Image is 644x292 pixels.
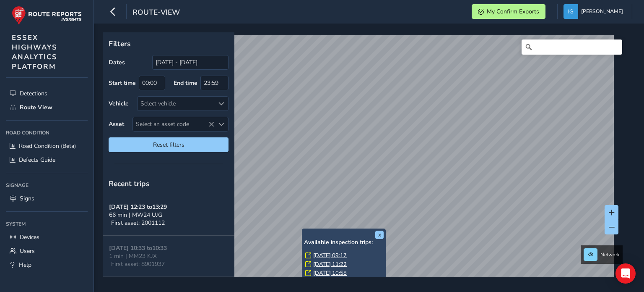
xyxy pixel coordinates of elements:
[138,97,214,110] div: Select vehicle
[615,263,636,284] div: Open Intercom Messenger
[133,117,214,131] span: Select an asset code
[6,100,88,114] a: Route View
[19,142,76,150] span: Road Condition (Beta)
[522,39,622,55] input: Search
[20,247,35,255] span: Users
[214,117,228,131] div: Select an asset code
[20,103,52,111] span: Route View
[115,141,222,149] span: Reset filters
[6,244,88,258] a: Users
[12,33,57,71] span: ESSEX HIGHWAYS ANALYTICS PLATFORM
[109,58,125,66] label: Dates
[6,126,88,139] div: Road Condition
[19,261,31,269] span: Help
[109,252,157,260] span: 1 min | MM23 KJX
[20,89,47,97] span: Detections
[6,218,88,230] div: System
[174,79,197,87] label: End time
[111,260,165,268] span: First asset: 8901937
[106,35,614,287] canvas: Map
[6,153,88,167] a: Defects Guide
[132,7,180,19] span: route-view
[103,195,234,236] button: [DATE] 12:23 to13:2966 min | MW24 UJGFirst asset: 2001112
[600,251,620,258] span: Network
[6,87,88,100] a: Detections
[472,4,545,19] button: My Confirm Exports
[109,120,124,128] label: Asset
[487,8,539,16] span: My Confirm Exports
[20,233,39,241] span: Devices
[6,258,88,272] a: Help
[6,230,88,244] a: Devices
[313,269,347,277] a: [DATE] 10:58
[19,156,55,164] span: Defects Guide
[109,179,150,189] span: Recent trips
[304,239,384,246] h6: Available inspection trips:
[20,195,34,203] span: Signs
[109,244,167,252] strong: [DATE] 10:33 to 10:33
[313,260,347,268] a: [DATE] 11:22
[6,192,88,205] a: Signs
[111,219,165,227] span: First asset: 2001112
[375,231,384,239] button: x
[563,4,626,19] button: [PERSON_NAME]
[313,252,347,259] a: [DATE] 09:17
[103,236,234,277] button: [DATE] 10:33 to10:331 min | MM23 KJXFirst asset: 8901937
[109,203,167,211] strong: [DATE] 12:23 to 13:29
[563,4,578,19] img: diamond-layout
[6,139,88,153] a: Road Condition (Beta)
[12,6,82,25] img: rr logo
[6,179,88,192] div: Signage
[109,100,129,108] label: Vehicle
[109,79,136,87] label: Start time
[581,4,623,19] span: [PERSON_NAME]
[109,38,229,49] p: Filters
[109,137,229,152] button: Reset filters
[109,211,162,219] span: 66 min | MW24 UJG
